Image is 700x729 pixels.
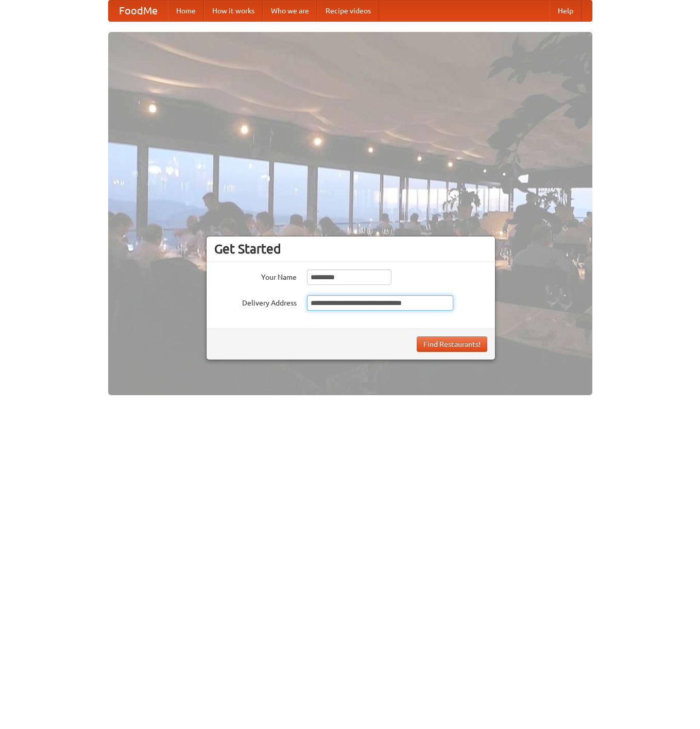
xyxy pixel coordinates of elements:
a: Who we are [263,1,317,21]
a: Help [550,1,582,21]
a: How it works [204,1,263,21]
label: Delivery Address [214,295,297,308]
h3: Get Started [214,241,487,257]
label: Your Name [214,269,297,282]
a: FoodMe [109,1,168,21]
a: Home [168,1,204,21]
button: Find Restaurants! [417,336,487,352]
a: Recipe videos [317,1,379,21]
